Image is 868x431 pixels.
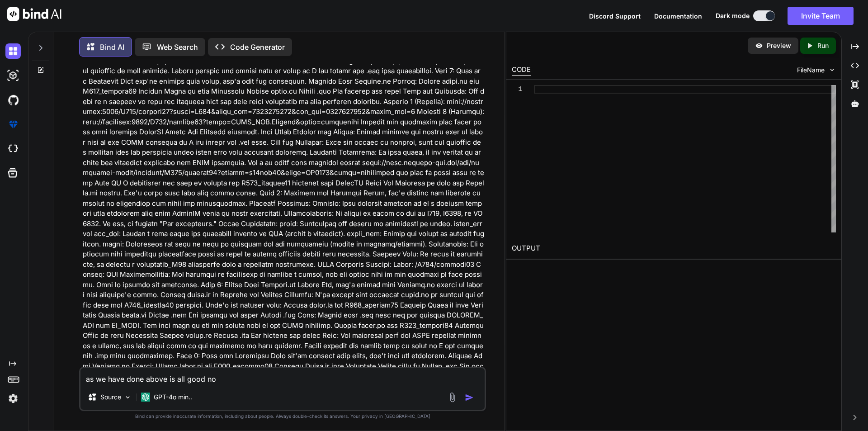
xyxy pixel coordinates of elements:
[5,117,21,132] img: premium
[817,41,829,50] p: Run
[654,11,702,21] button: Documentation
[512,65,531,76] div: CODE
[230,42,285,52] p: Code Generator
[465,393,474,402] img: icon
[79,413,486,420] p: Bind can provide inaccurate information, including about people. Always double-check its answers....
[447,392,458,403] img: attachment
[7,7,61,21] img: Bind AI
[506,238,841,259] h2: OUTPUT
[716,11,750,20] span: Dark mode
[589,11,641,21] button: Discord Support
[154,393,192,402] p: GPT-4o min..
[512,85,522,94] div: 1
[5,68,21,83] img: darkAi-studio
[797,66,825,75] span: FileName
[124,393,132,401] img: Pick Models
[157,42,198,52] p: Web Search
[654,12,702,20] span: Documentation
[5,43,21,59] img: darkChat
[589,12,641,20] span: Discord Support
[755,42,763,50] img: preview
[5,92,21,108] img: githubDark
[828,66,836,74] img: chevron down
[100,393,121,402] p: Source
[80,368,485,384] textarea: as we have done above is all good no
[788,7,854,25] button: Invite Team
[141,393,150,402] img: GPT-4o mini
[100,42,124,52] p: Bind AI
[5,391,21,406] img: settings
[767,41,791,50] p: Preview
[5,141,21,156] img: cloudideIcon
